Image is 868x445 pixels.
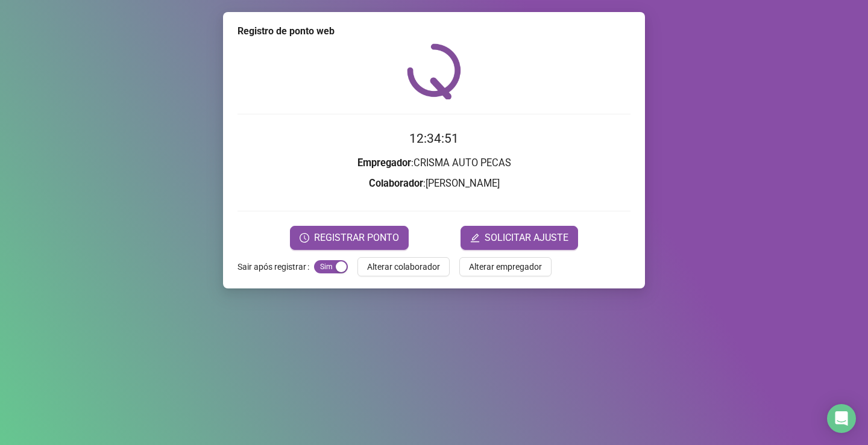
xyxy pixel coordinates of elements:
[300,233,309,243] span: clock-circle
[461,226,578,250] button: editSOLICITAR AJUSTE
[470,233,480,243] span: edit
[357,157,411,169] strong: Empregador
[290,226,409,250] button: REGISTRAR PONTO
[459,257,552,276] button: Alterar empregador
[827,404,856,433] div: Open Intercom Messenger
[367,260,440,273] span: Alterar colaborador
[469,260,542,273] span: Alterar empregador
[237,24,631,39] div: Registro de ponto web
[237,257,314,276] label: Sair após registrar
[237,155,631,171] h3: : CRISMA AUTO PECAS
[407,43,461,99] img: QRPoint
[409,131,459,146] time: 12:34:51
[237,176,631,191] h3: : [PERSON_NAME]
[314,231,399,245] span: REGISTRAR PONTO
[485,231,568,245] span: SOLICITAR AJUSTE
[357,257,450,276] button: Alterar colaborador
[369,178,423,189] strong: Colaborador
